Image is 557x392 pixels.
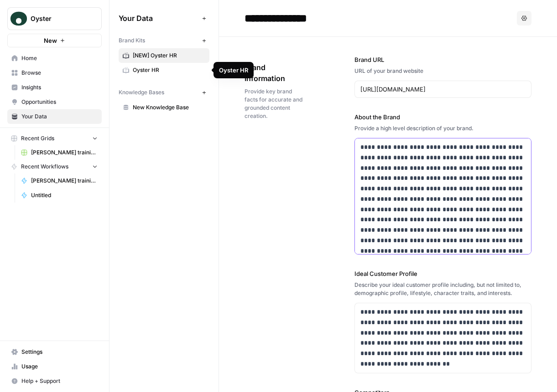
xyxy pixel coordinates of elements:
span: Oyster [31,14,86,23]
a: Oyster HR [119,63,209,77]
a: Settings [7,345,102,359]
a: [NEW] Oyster HR [119,48,209,63]
button: Recent Grids [7,132,102,145]
span: Your Data [21,112,98,121]
a: Insights [7,80,102,95]
button: Workspace: Oyster [7,7,102,30]
span: Oyster HR [133,66,205,74]
button: Recent Workflows [7,160,102,173]
span: Browse [21,69,98,77]
a: [PERSON_NAME] training test [17,173,102,188]
a: [PERSON_NAME] training test Grid [17,145,102,160]
span: New [44,36,57,45]
img: Oyster Logo [10,10,27,27]
span: Knowledge Bases [119,88,164,97]
span: Recent Grids [21,134,54,143]
a: New Knowledge Base [119,100,209,115]
div: Describe your ideal customer profile including, but not limited to, demographic profile, lifestyl... [354,281,531,297]
label: Brand URL [354,55,531,64]
span: Untitled [31,191,98,199]
span: Opportunities [21,98,98,106]
span: New Knowledge Base [133,103,205,112]
button: Help + Support [7,374,102,388]
span: [NEW] Oyster HR [133,51,205,60]
span: Recent Workflows [21,163,68,171]
input: www.sundaysoccer.com [360,85,526,94]
a: Your Data [7,109,102,124]
a: Browse [7,66,102,80]
label: About the Brand [354,112,531,122]
span: Provide key brand facts for accurate and grounded content creation. [245,87,303,120]
label: Ideal Customer Profile [354,269,531,278]
span: Insights [21,83,98,92]
span: Your Data [119,13,198,24]
a: Usage [7,359,102,374]
span: Help + Support [21,377,98,385]
div: URL of your brand website [354,67,531,75]
span: Home [21,54,98,62]
a: Home [7,51,102,66]
a: Untitled [17,188,102,203]
span: Usage [21,362,98,371]
span: [PERSON_NAME] training test Grid [31,148,98,157]
div: Provide a high level description of your brand. [354,124,531,132]
span: Brand Kits [119,36,145,45]
span: [PERSON_NAME] training test [31,177,98,185]
button: New [7,34,102,47]
span: Settings [21,348,98,356]
a: Opportunities [7,95,102,109]
span: Brand Information [245,62,303,84]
